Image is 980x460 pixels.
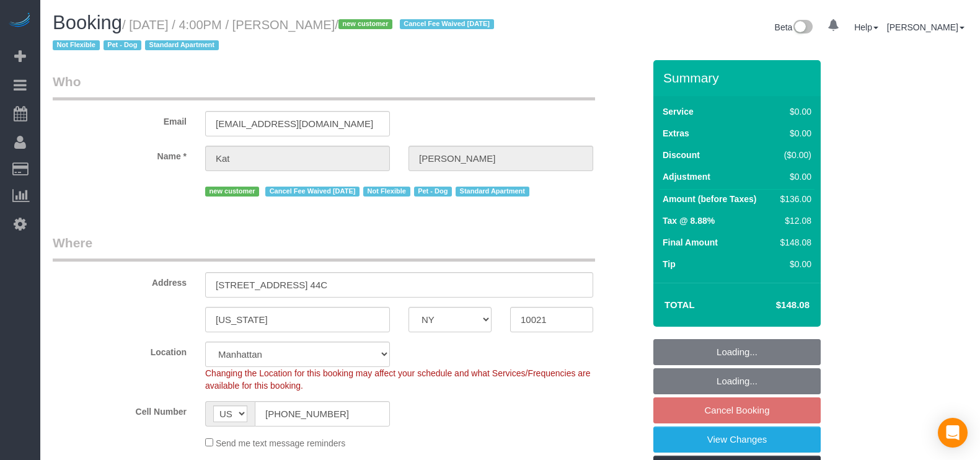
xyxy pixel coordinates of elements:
span: Standard Apartment [145,40,219,50]
input: Zip Code [510,307,593,332]
label: Name * [43,146,196,162]
div: Open Intercom Messenger [938,418,968,448]
span: Cancel Fee Waived [DATE] [265,187,360,197]
label: Tip [663,258,676,270]
div: $0.00 [775,127,811,139]
span: new customer [338,19,392,29]
label: Amount (before Taxes) [663,193,756,205]
label: Location [43,342,196,358]
a: Beta [775,22,813,32]
strong: Total [664,299,695,310]
a: View Changes [653,427,821,453]
label: Tax @ 8.88% [663,215,715,227]
span: Booking [53,12,122,33]
h4: $148.08 [739,300,810,311]
label: Discount [663,149,700,161]
label: Service [663,105,694,118]
input: Cell Number [255,401,390,427]
div: $136.00 [775,193,811,205]
img: Automaid Logo [7,12,32,30]
span: Not Flexible [363,187,410,197]
div: ($0.00) [775,149,811,161]
h3: Summary [663,71,814,85]
input: Email [205,111,390,136]
div: $12.08 [775,215,811,227]
input: City [205,307,390,332]
div: $0.00 [775,105,811,118]
span: Cancel Fee Waived [DATE] [400,19,494,29]
span: new customer [205,187,259,197]
label: Address [43,272,196,289]
div: $148.08 [775,236,811,249]
input: Last Name [408,146,593,171]
img: New interface [792,20,813,36]
div: $0.00 [775,258,811,270]
span: Standard Apartment [456,187,529,197]
label: Extras [663,127,689,139]
label: Cell Number [43,401,196,418]
a: [PERSON_NAME] [887,22,965,32]
span: Send me text message reminders [216,438,345,448]
label: Email [43,111,196,128]
span: Not Flexible [53,40,100,50]
label: Adjustment [663,170,710,183]
input: First Name [205,146,390,171]
legend: Who [53,73,595,100]
label: Final Amount [663,236,718,249]
span: Pet - Dog [414,187,452,197]
small: / [DATE] / 4:00PM / [PERSON_NAME] [53,18,498,53]
a: Help [854,22,878,32]
span: Pet - Dog [104,40,141,50]
span: Changing the Location for this booking may affect your schedule and what Services/Frequencies are... [205,368,591,391]
div: $0.00 [775,170,811,183]
legend: Where [53,234,595,262]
